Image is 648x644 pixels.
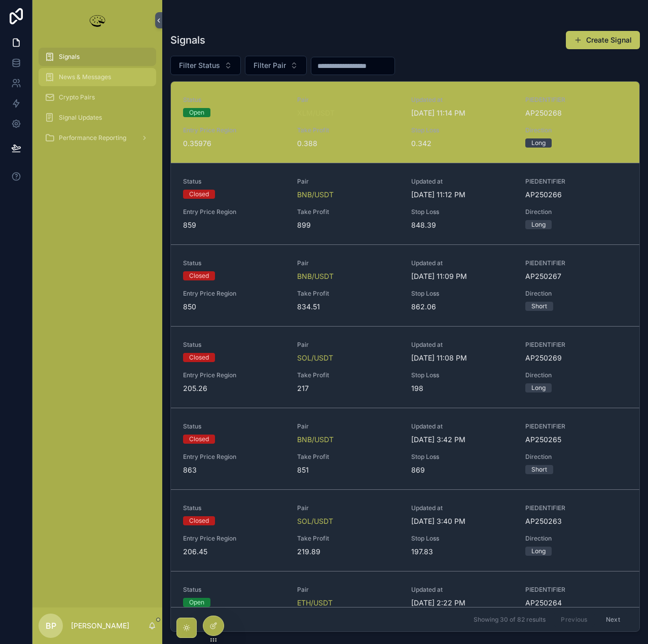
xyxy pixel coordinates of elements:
span: 899 [297,220,399,230]
span: [DATE] 11:14 PM [411,108,513,118]
span: Take Profit [297,534,399,543]
span: Updated at [411,586,513,594]
span: Signal Updates [59,114,102,122]
div: scrollable content [32,41,162,160]
a: StatusClosedPairBNB/USDTUpdated at[DATE] 11:12 PMPIEDENTIFIERAP250266Entry Price Region859Take Pr... [171,163,639,244]
span: PIEDENTIFIER [525,177,627,186]
span: Take Profit [297,453,399,461]
span: PIEDENTIFIER [525,259,627,267]
span: PIEDENTIFIER [525,96,627,104]
span: Take Profit [297,208,399,216]
button: Select Button [245,56,307,75]
a: BNB/USDT [297,190,334,200]
div: Open [189,598,204,607]
div: Long [531,383,546,392]
a: StatusClosedPairSOL/USDTUpdated at[DATE] 3:40 PMPIEDENTIFIERAP250263Entry Price Region206.45Take ... [171,489,639,571]
a: SOL/USDT [297,516,333,526]
p: [PERSON_NAME] [71,621,129,631]
span: Take Profit [297,126,399,134]
span: Status [183,177,285,186]
span: 197.83 [411,547,513,557]
span: Pair [297,341,399,349]
span: Entry Price Region [183,126,285,134]
span: Status [183,504,285,512]
span: [DATE] 11:08 PM [411,353,513,363]
span: BP [46,620,56,632]
span: Stop Loss [411,453,513,461]
span: Direction [525,126,627,134]
a: Performance Reporting [39,129,156,147]
span: Entry Price Region [183,208,285,216]
span: AP250269 [525,353,627,363]
span: Pair [297,259,399,267]
div: Short [531,465,547,474]
span: Updated at [411,341,513,349]
span: PIEDENTIFIER [525,504,627,512]
a: StatusClosedPairSOL/USDTUpdated at[DATE] 11:08 PMPIEDENTIFIERAP250269Entry Price Region205.26Take... [171,326,639,408]
span: 198 [411,383,513,393]
span: AP250265 [525,435,627,445]
div: Short [531,302,547,311]
span: 0.35976 [183,138,285,149]
span: Status [183,341,285,349]
span: Status [183,259,285,267]
span: [DATE] 2:22 PM [411,598,513,608]
span: Updated at [411,504,513,512]
a: BNB/USDT [297,435,334,445]
div: Long [531,220,546,229]
span: AP250267 [525,271,627,281]
span: Filter Pair [254,60,286,70]
span: Pair [297,422,399,431]
h1: Signals [170,33,205,47]
span: 0.388 [297,138,399,149]
span: Pair [297,177,399,186]
span: AP250264 [525,598,627,608]
span: Status [183,586,285,594]
span: Status [183,422,285,431]
div: Closed [189,190,209,199]
a: BNB/USDT [297,271,334,281]
span: [DATE] 3:42 PM [411,435,513,445]
span: 206.45 [183,547,285,557]
span: Signals [59,53,80,61]
span: 851 [297,465,399,475]
span: Performance Reporting [59,134,126,142]
span: 869 [411,465,513,475]
div: Closed [189,435,209,444]
span: Pair [297,586,399,594]
span: [DATE] 3:40 PM [411,516,513,526]
span: Stop Loss [411,290,513,298]
span: Showing 30 of 82 results [474,616,546,624]
span: Take Profit [297,371,399,379]
button: Select Button [170,56,241,75]
a: StatusClosedPairBNB/USDTUpdated at[DATE] 3:42 PMPIEDENTIFIERAP250265Entry Price Region863Take Pro... [171,408,639,489]
div: Closed [189,516,209,525]
span: Pair [297,504,399,512]
span: Take Profit [297,290,399,298]
a: XLM/USDT [297,108,335,118]
span: News & Messages [59,73,111,81]
span: Entry Price Region [183,371,285,379]
span: Filter Status [179,60,220,70]
button: Create Signal [566,31,640,49]
span: [DATE] 11:12 PM [411,190,513,200]
a: SOL/USDT [297,353,333,363]
div: Open [189,108,204,117]
span: 217 [297,383,399,393]
span: 834.51 [297,302,399,312]
span: Pair [297,96,399,104]
span: Updated at [411,96,513,104]
img: App logo [87,12,107,28]
span: 205.26 [183,383,285,393]
span: AP250266 [525,190,627,200]
span: Updated at [411,177,513,186]
span: 863 [183,465,285,475]
span: 859 [183,220,285,230]
span: Direction [525,453,627,461]
span: Updated at [411,422,513,431]
span: Status [183,96,285,104]
span: Stop Loss [411,126,513,134]
span: Updated at [411,259,513,267]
